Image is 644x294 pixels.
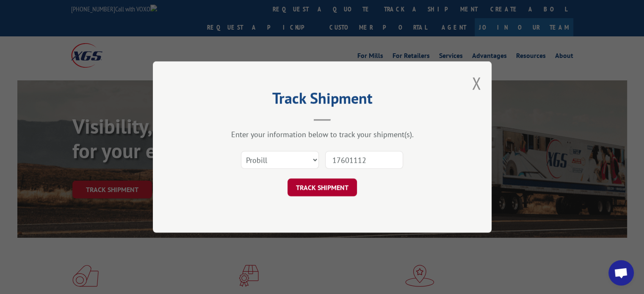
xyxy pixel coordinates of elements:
[195,92,449,108] h2: Track Shipment
[325,151,403,169] input: Number(s)
[195,129,449,139] div: Enter your information below to track your shipment(s).
[287,179,357,196] button: TRACK SHIPMENT
[608,260,634,286] div: Open chat
[472,72,481,94] button: Close modal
